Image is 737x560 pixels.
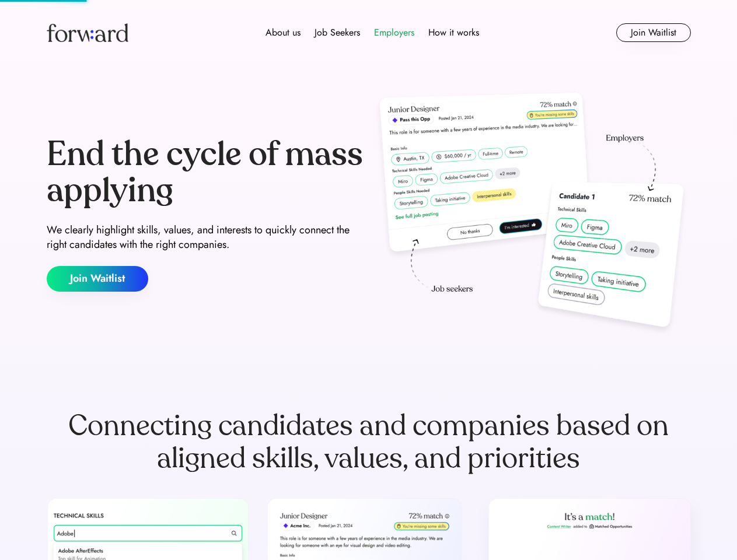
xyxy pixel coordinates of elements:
[47,409,691,475] div: Connecting candidates and companies based on aligned skills, values, and priorities
[616,23,691,42] button: Join Waitlist
[47,23,128,42] img: Forward logo
[266,26,301,40] div: About us
[428,26,479,40] div: How it works
[315,26,360,40] div: Job Seekers
[374,26,414,40] div: Employers
[47,136,364,208] div: End the cycle of mass applying
[47,266,148,292] button: Join Waitlist
[47,223,364,252] div: We clearly highlight skills, values, and interests to quickly connect the right candidates with t...
[373,89,691,339] img: hero-image.png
